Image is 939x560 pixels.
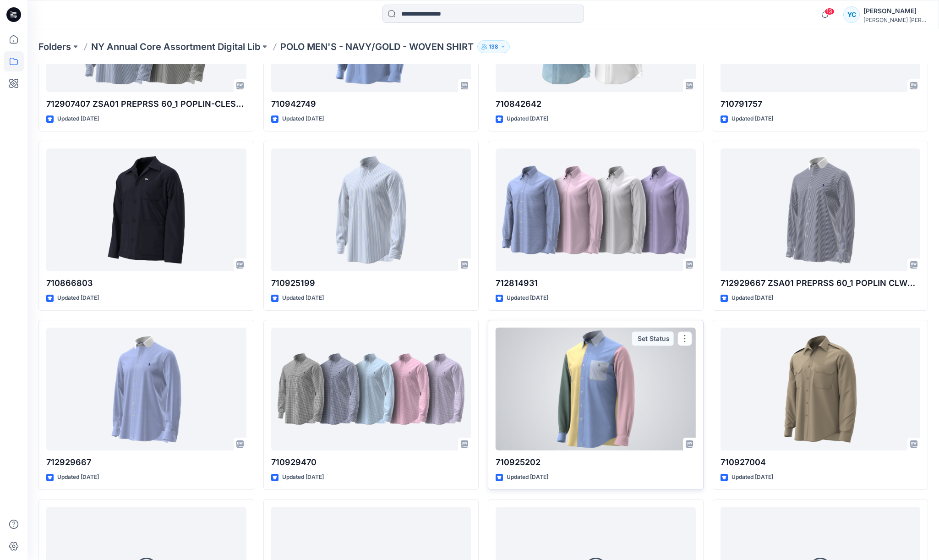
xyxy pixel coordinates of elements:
[271,328,471,450] a: 710929470
[38,40,71,53] a: Folders
[507,472,548,482] p: Updated [DATE]
[721,98,921,110] p: 710791757
[46,98,246,110] p: 712907407 ZSA01 PREPRSS 60_1 POPLIN-CLESTPPCA-LONG SLEEVE-DRESS SHIRT
[721,277,921,290] p: 712929667 ZSA01 PREPRSS 60_1 POPLIN CLWCLUBPPCA LONG SLEEVE DRESS SHIRT_3213A
[496,328,696,450] a: 710925202
[489,42,498,52] p: 138
[271,277,471,290] p: 710925199
[91,40,260,53] a: NY Annual Core Assortment Digital Lib
[57,114,99,124] p: Updated [DATE]
[46,277,246,290] p: 710866803
[271,148,471,271] a: 710925199
[721,456,921,469] p: 710927004
[477,40,510,53] button: 138
[732,114,773,124] p: Updated [DATE]
[271,456,471,469] p: 710929470
[496,98,696,110] p: 710842642
[507,114,548,124] p: Updated [DATE]
[271,98,471,110] p: 710942749
[46,148,246,271] a: 710866803
[57,472,99,482] p: Updated [DATE]
[57,293,99,303] p: Updated [DATE]
[496,277,696,290] p: 712814931
[280,40,474,53] p: POLO MEN'S - NAVY/GOLD - WOVEN SHIRT
[46,456,246,469] p: 712929667
[721,328,921,450] a: 710927004
[496,456,696,469] p: 710925202
[863,5,928,16] div: [PERSON_NAME]
[282,293,324,303] p: Updated [DATE]
[282,472,324,482] p: Updated [DATE]
[496,148,696,271] a: 712814931
[863,16,928,23] div: [PERSON_NAME] [PERSON_NAME]
[507,293,548,303] p: Updated [DATE]
[824,8,835,15] span: 13
[732,293,773,303] p: Updated [DATE]
[843,6,860,23] div: YC
[282,114,324,124] p: Updated [DATE]
[721,148,921,271] a: 712929667 ZSA01 PREPRSS 60_1 POPLIN CLWCLUBPPCA LONG SLEEVE DRESS SHIRT_3213A
[46,328,246,450] a: 712929667
[732,472,773,482] p: Updated [DATE]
